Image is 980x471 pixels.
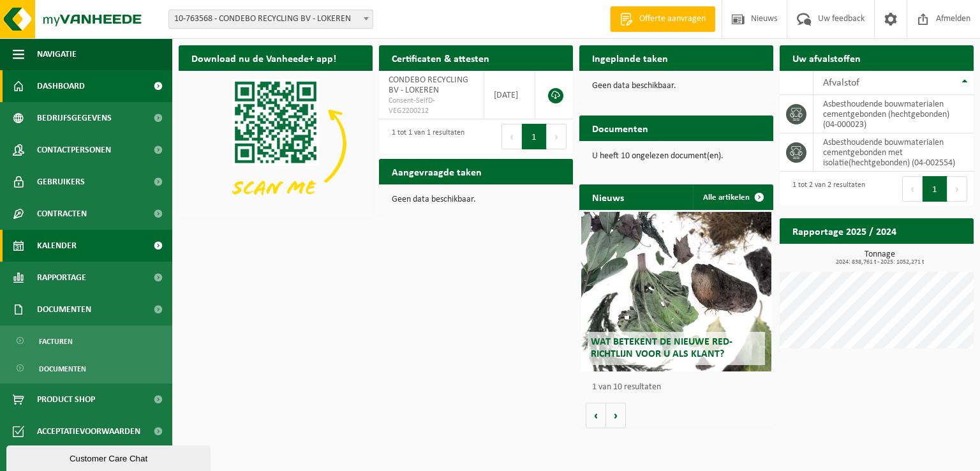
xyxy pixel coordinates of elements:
[389,75,468,95] span: CONDEBO RECYCLING BV - LOKEREN
[37,166,85,198] span: Gebruikers
[592,82,761,91] p: Geen data beschikbaar.
[37,38,77,70] span: Navigatie
[39,329,73,354] span: Facturen
[780,218,909,243] h2: Rapportage 2025 / 2024
[37,294,91,325] span: Documenten
[37,415,140,447] span: Acceptatievoorwaarden
[902,176,923,202] button: Previous
[37,230,77,262] span: Kalender
[547,124,567,149] button: Next
[579,45,681,70] h2: Ingeplande taken
[168,10,373,29] span: 10-763568 - CONDEBO RECYCLING BV - LOKEREN
[610,6,715,32] a: Offerte aanvragen
[379,45,502,70] h2: Certificaten & attesten
[823,78,859,88] span: Afvalstof
[3,329,169,353] a: Facturen
[37,262,86,294] span: Rapportage
[591,337,732,359] span: Wat betekent de nieuwe RED-richtlijn voor u als klant?
[586,403,606,428] button: Vorige
[947,176,967,202] button: Next
[581,212,771,371] a: Wat betekent de nieuwe RED-richtlijn voor u als klant?
[37,384,95,415] span: Product Shop
[484,71,535,119] td: [DATE]
[37,198,87,230] span: Contracten
[879,243,972,269] a: Bekijk rapportage
[6,443,213,471] iframe: chat widget
[780,45,873,70] h2: Uw afvalstoffen
[636,13,709,26] span: Offerte aanvragen
[813,133,974,172] td: asbesthoudende bouwmaterialen cementgebonden met isolatie(hechtgebonden) (04-002554)
[179,71,373,216] img: Download de VHEPlus App
[379,159,494,184] h2: Aangevraagde taken
[3,356,169,380] a: Documenten
[606,403,626,428] button: Volgende
[786,259,974,265] span: 2024: 838,761 t - 2025: 1052,271 t
[392,195,560,204] p: Geen data beschikbaar.
[693,184,772,210] a: Alle artikelen
[522,124,547,149] button: 1
[786,250,974,265] h3: Tonnage
[501,124,522,149] button: Previous
[813,95,974,133] td: asbesthoudende bouwmaterialen cementgebonden (hechtgebonden) (04-000023)
[37,134,111,166] span: Contactpersonen
[179,45,349,70] h2: Download nu de Vanheede+ app!
[579,184,637,209] h2: Nieuws
[923,176,947,202] button: 1
[786,175,865,203] div: 1 tot 2 van 2 resultaten
[39,357,86,381] span: Documenten
[385,123,464,151] div: 1 tot 1 van 1 resultaten
[169,10,373,28] span: 10-763568 - CONDEBO RECYCLING BV - LOKEREN
[389,96,474,116] span: Consent-SelfD-VEG2200212
[37,102,112,134] span: Bedrijfsgegevens
[579,116,661,140] h2: Documenten
[592,152,761,161] p: U heeft 10 ongelezen document(en).
[592,383,767,392] p: 1 van 10 resultaten
[37,70,85,102] span: Dashboard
